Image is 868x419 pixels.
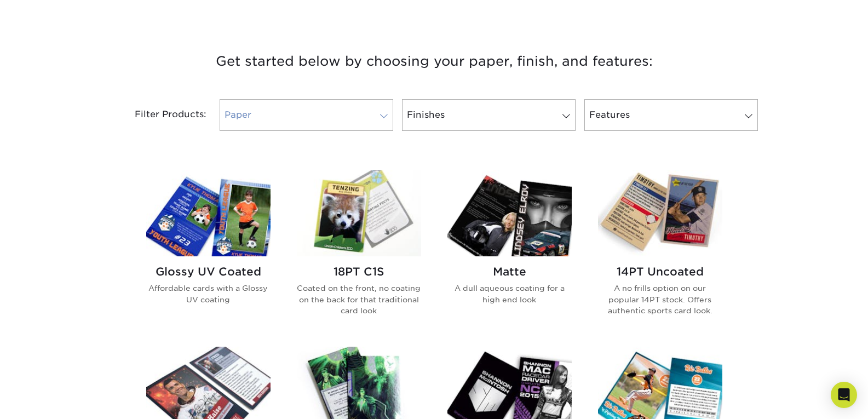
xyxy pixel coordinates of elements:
h2: Glossy UV Coated [146,265,271,278]
p: Coated on the front, no coating on the back for that traditional card look [297,283,421,316]
a: 14PT Uncoated Trading Cards 14PT Uncoated A no frills option on our popular 14PT stock. Offers au... [598,170,722,334]
p: A dull aqueous coating for a high end look [447,283,572,305]
iframe: Google Customer Reviews [3,386,93,415]
img: 18PT C1S Trading Cards [297,170,421,256]
a: 18PT C1S Trading Cards 18PT C1S Coated on the front, no coating on the back for that traditional ... [297,170,421,334]
a: Features [584,99,758,131]
div: Open Intercom Messenger [831,382,857,408]
h2: 14PT Uncoated [598,265,722,278]
img: Matte Trading Cards [447,170,572,256]
img: 14PT Uncoated Trading Cards [598,170,722,256]
h2: Matte [447,265,572,278]
p: Affordable cards with a Glossy UV coating [146,283,271,305]
h3: Get started below by choosing your paper, finish, and features: [114,37,755,86]
a: Finishes [402,99,576,131]
img: Glossy UV Coated Trading Cards [146,170,271,256]
a: Glossy UV Coated Trading Cards Glossy UV Coated Affordable cards with a Glossy UV coating [146,170,271,334]
p: A no frills option on our popular 14PT stock. Offers authentic sports card look. [598,283,722,316]
a: Paper [220,99,393,131]
a: Matte Trading Cards Matte A dull aqueous coating for a high end look [447,170,572,334]
div: Filter Products: [106,99,215,131]
h2: 18PT C1S [297,265,421,278]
